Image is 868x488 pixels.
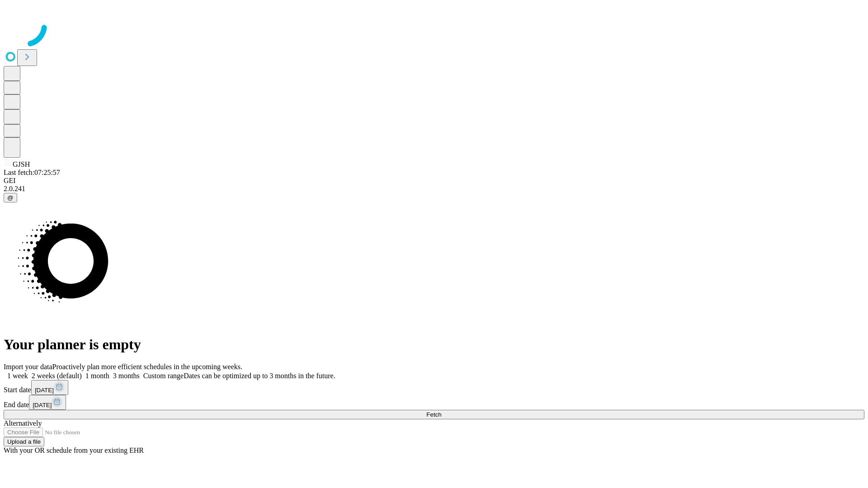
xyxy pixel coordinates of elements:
[52,363,242,371] span: Proactively plan more efficient schedules in the upcoming weeks.
[7,372,28,380] span: 1 week
[4,177,864,185] div: GEI
[31,380,68,395] button: [DATE]
[426,411,441,418] span: Fetch
[7,194,14,201] span: @
[4,395,864,410] div: End date
[33,402,52,408] span: [DATE]
[4,437,44,446] button: Upload a file
[4,446,144,454] span: With your OR schedule from your existing EHR
[29,395,66,410] button: [DATE]
[85,372,109,380] span: 1 month
[4,169,60,176] span: Last fetch: 07:25:57
[4,419,42,427] span: Alternatively
[32,372,82,380] span: 2 weeks (default)
[4,185,864,193] div: 2.0.241
[4,193,17,202] button: @
[143,372,184,380] span: Custom range
[4,336,864,353] h1: Your planner is empty
[4,380,864,395] div: Start date
[35,387,54,394] span: [DATE]
[4,410,864,419] button: Fetch
[113,372,140,380] span: 3 months
[4,363,52,371] span: Import your data
[13,160,30,168] span: GJSH
[184,372,335,380] span: Dates can be optimized up to 3 months in the future.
